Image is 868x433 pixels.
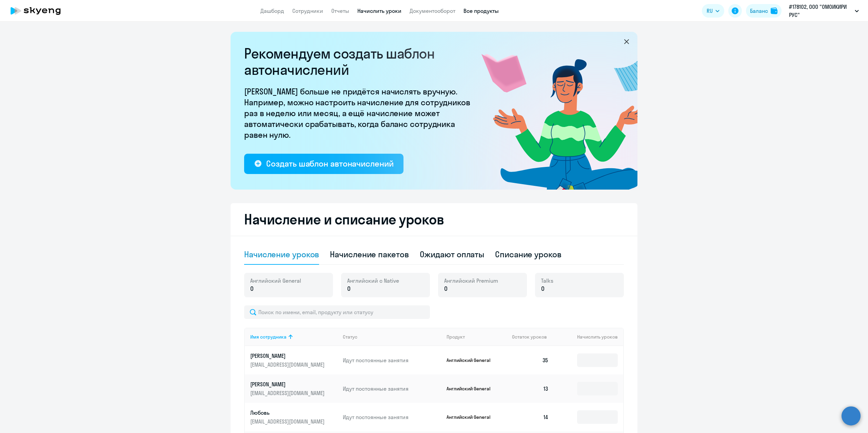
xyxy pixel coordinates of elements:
a: Начислить уроки [357,7,401,14]
img: balance [771,7,777,14]
div: Баланс [750,7,768,15]
p: Английский General [447,357,497,363]
div: Статус [343,334,441,340]
p: #178102, ООО "ОМОИКИРИ РУС" [789,3,852,19]
a: [PERSON_NAME][EMAIL_ADDRESS][DOMAIN_NAME] [250,381,337,397]
span: Английский General [250,277,301,284]
span: 0 [347,284,351,293]
p: Английский General [447,386,497,392]
span: Английский с Native [347,277,399,284]
a: Любовь[EMAIL_ADDRESS][DOMAIN_NAME] [250,409,337,425]
button: #178102, ООО "ОМОИКИРИ РУС" [786,3,862,19]
p: [PERSON_NAME] [250,381,326,388]
p: [EMAIL_ADDRESS][DOMAIN_NAME] [250,389,326,397]
div: Ожидают оплаты [420,249,485,260]
span: Talks [541,277,553,284]
span: Английский Premium [444,277,498,284]
a: Документооборот [410,7,455,14]
th: Начислить уроков [554,328,623,346]
p: Любовь [250,409,326,416]
p: [PERSON_NAME] больше не придётся начислять вручную. Например, можно настроить начисление для сотр... [244,86,475,140]
a: Сотрудники [292,7,323,14]
div: Продукт [447,334,507,340]
a: Все продукты [463,7,499,14]
button: Балансbalance [746,4,782,18]
p: [PERSON_NAME] [250,352,326,360]
div: Списание уроков [495,249,561,260]
p: Английский General [447,414,497,420]
span: 0 [541,284,545,293]
div: Имя сотрудника [250,334,287,340]
p: [EMAIL_ADDRESS][DOMAIN_NAME] [250,418,326,425]
span: Остаток уроков [512,334,547,340]
button: Создать шаблон автоначислений [244,154,403,174]
p: Идут постоянные занятия [343,385,441,392]
a: Дашборд [260,7,284,14]
a: Отчеты [331,7,349,14]
div: Начисление уроков [244,249,319,260]
p: [EMAIL_ADDRESS][DOMAIN_NAME] [250,361,326,368]
div: Статус [343,334,357,340]
h2: Начисление и списание уроков [244,211,624,228]
p: Идут постоянные занятия [343,356,441,364]
span: 0 [250,284,254,293]
span: RU [707,7,713,15]
div: Продукт [447,334,465,340]
td: 14 [507,403,554,431]
td: 35 [507,346,554,374]
div: Имя сотрудника [250,334,337,340]
div: Остаток уроков [512,334,554,340]
h2: Рекомендуем создать шаблон автоначислений [244,45,475,78]
div: Создать шаблон автоначислений [266,158,393,169]
p: Идут постоянные занятия [343,413,441,421]
input: Поиск по имени, email, продукту или статусу [244,305,430,319]
a: [PERSON_NAME][EMAIL_ADDRESS][DOMAIN_NAME] [250,352,337,368]
span: 0 [444,284,448,293]
td: 13 [507,374,554,403]
div: Начисление пакетов [330,249,409,260]
button: RU [702,4,724,18]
